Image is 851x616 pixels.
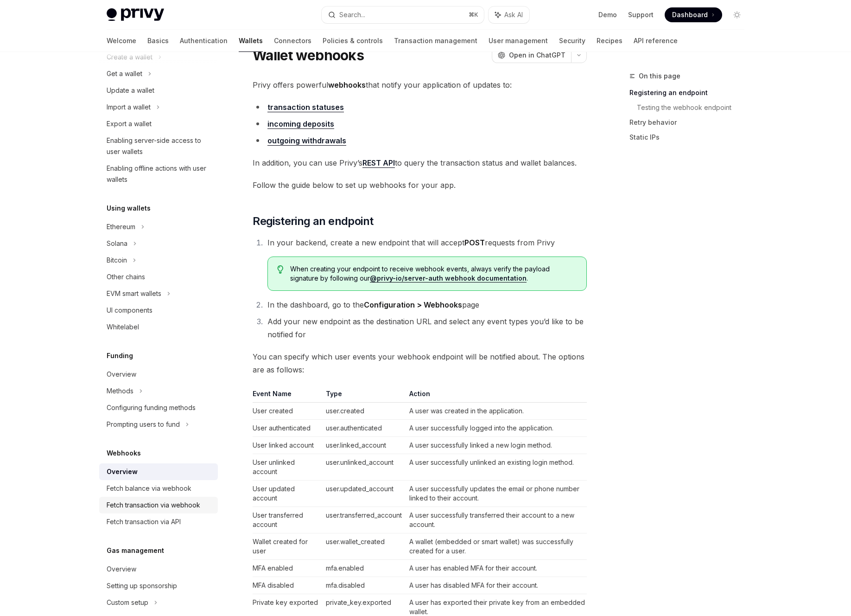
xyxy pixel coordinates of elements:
[253,47,364,64] h1: Wallet webhooks
[597,30,622,52] a: Recipes
[362,158,395,168] a: REST API
[322,6,484,23] button: Search...⌘K
[489,30,548,52] a: User management
[239,30,263,52] a: Wallets
[107,580,177,591] div: Setting up sponsorship
[406,577,587,594] td: A user has disabled MFA for their account.
[107,8,164,21] img: light logo
[394,30,477,52] a: Transaction management
[406,389,587,403] th: Action
[253,78,587,91] span: Privy offers powerful that notify your application of updates to:
[322,533,406,560] td: user.wallet_created
[253,403,322,420] td: User created
[99,480,218,497] a: Fetch balance via webhook
[107,419,180,430] div: Prompting users to fund
[253,533,322,560] td: Wallet created for user
[253,420,322,437] td: User authenticated
[253,156,587,169] span: In addition, you can use Privy’s to query the transaction status and wallet balances.
[147,30,169,52] a: Basics
[99,302,218,319] a: UI components
[406,420,587,437] td: A user successfully logged into the application.
[629,130,752,145] a: Static IPs
[107,321,139,333] div: Whitelabel
[253,481,322,507] td: User updated account
[107,516,181,527] div: Fetch transaction via API
[406,507,587,533] td: A user successfully transferred their account to a new account.
[628,10,654,19] a: Support
[99,399,218,416] a: Configuring funding methods
[322,560,406,577] td: mfa.enabled
[99,132,218,160] a: Enabling server-side access to user wallets
[629,85,752,100] a: Registering an endpoint
[267,119,334,129] a: incoming deposits
[107,238,127,249] div: Solana
[406,454,587,481] td: A user successfully unlinked an existing login method.
[637,100,752,115] a: Testing the webhook endpoint
[322,454,406,481] td: user.unlinked_account
[99,463,218,480] a: Overview
[107,102,151,113] div: Import a wallet
[322,420,406,437] td: user.authenticated
[107,500,200,511] div: Fetch transaction via webhook
[107,402,196,413] div: Configuring funding methods
[107,564,136,575] div: Overview
[107,255,127,266] div: Bitcoin
[489,6,529,23] button: Ask AI
[253,350,587,376] span: You can specify which user events your webhook endpoint will be notified about. The options are a...
[322,403,406,420] td: user.created
[107,350,133,361] h5: Funding
[322,437,406,454] td: user.linked_account
[267,136,346,146] a: outgoing withdrawals
[406,560,587,577] td: A user has enabled MFA for their account.
[504,10,523,19] span: Ask AI
[180,30,228,52] a: Authentication
[322,389,406,403] th: Type
[634,30,678,52] a: API reference
[107,385,133,397] div: Methods
[107,203,151,214] h5: Using wallets
[364,300,462,309] strong: Configuration > Webhooks
[99,497,218,513] a: Fetch transaction via webhook
[322,577,406,594] td: mfa.disabled
[99,577,218,594] a: Setting up sponsorship
[277,265,284,274] svg: Tip
[107,466,138,477] div: Overview
[99,115,218,132] a: Export a wallet
[672,10,708,19] span: Dashboard
[629,115,752,130] a: Retry behavior
[107,597,148,608] div: Custom setup
[107,221,135,232] div: Ethereum
[323,30,383,52] a: Policies & controls
[274,30,311,52] a: Connectors
[322,507,406,533] td: user.transferred_account
[253,437,322,454] td: User linked account
[99,561,218,577] a: Overview
[464,238,485,247] strong: POST
[107,288,161,299] div: EVM smart wallets
[267,238,555,247] span: In your backend, create a new endpoint that will accept requests from Privy
[107,369,136,380] div: Overview
[509,51,565,60] span: Open in ChatGPT
[598,10,617,19] a: Demo
[107,483,191,494] div: Fetch balance via webhook
[370,274,527,282] a: @privy-io/server-auth webhook documentation
[99,82,218,99] a: Update a wallet
[322,481,406,507] td: user.updated_account
[559,30,585,52] a: Security
[107,545,164,556] h5: Gas management
[99,366,218,383] a: Overview
[406,403,587,420] td: A user was created in the application.
[406,533,587,560] td: A wallet (embedded or smart wallet) was successfully created for a user.
[492,47,571,63] button: Open in ChatGPT
[107,271,145,282] div: Other chains
[253,179,587,192] span: Follow the guide below to set up webhooks for your app.
[107,305,152,316] div: UI components
[730,7,744,22] button: Toggle dark mode
[253,507,322,533] td: User transferred account
[639,71,680,82] span: On this page
[253,454,322,481] td: User unlinked account
[99,160,218,188] a: Enabling offline actions with user wallets
[107,85,154,96] div: Update a wallet
[328,80,366,90] strong: webhooks
[339,9,365,20] div: Search...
